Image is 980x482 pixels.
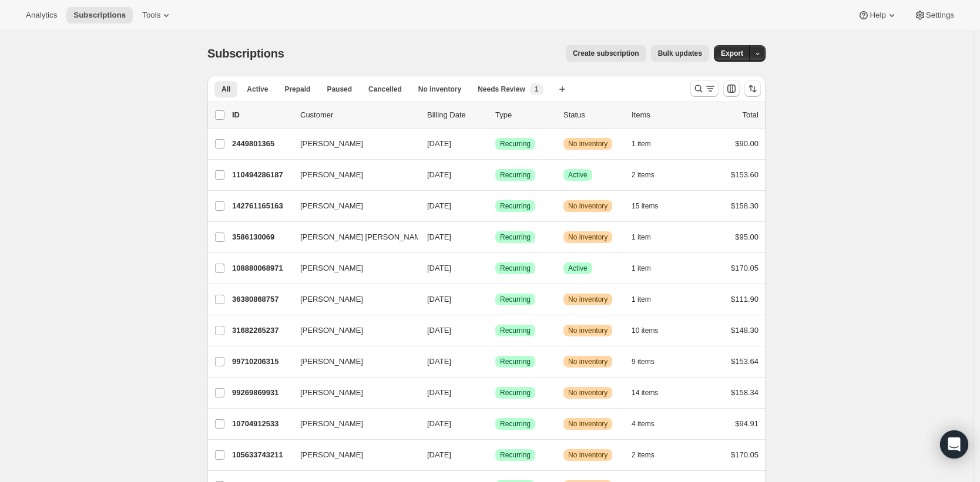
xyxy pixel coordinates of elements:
span: $170.05 [731,450,759,459]
button: [PERSON_NAME] [293,321,411,340]
button: 4 items [632,416,667,432]
span: Recurring [500,232,531,242]
button: Subscriptions [66,7,133,23]
span: Prepaid [284,85,310,94]
span: Recurring [500,388,531,397]
div: 99269869931[PERSON_NAME][DATE]SuccessRecurringWarningNo inventory14 items$158.34 [232,385,759,401]
button: [PERSON_NAME] [PERSON_NAME] [293,228,411,247]
div: 99710206315[PERSON_NAME][DATE]SuccessRecurringWarningNo inventory9 items$153.64 [232,353,759,370]
span: No inventory [568,295,608,304]
button: 1 item [632,291,664,308]
span: 2 items [632,450,655,460]
button: [PERSON_NAME] [293,134,411,153]
div: Type [495,109,554,121]
span: $111.90 [731,295,759,304]
button: [PERSON_NAME] [293,414,411,433]
span: [DATE] [427,388,451,397]
span: Recurring [500,139,531,149]
div: 142761165163[PERSON_NAME][DATE]SuccessRecurringWarningNo inventory15 items$158.30 [232,198,759,214]
span: No inventory [418,85,461,94]
button: [PERSON_NAME] [293,259,411,278]
p: 2449801365 [232,138,291,150]
button: [PERSON_NAME] [293,290,411,309]
span: [DATE] [427,264,451,272]
div: 108880068971[PERSON_NAME][DATE]SuccessRecurringSuccessActive1 item$170.05 [232,260,759,277]
span: [DATE] [427,232,451,241]
span: $90.00 [735,139,759,148]
span: [PERSON_NAME] [300,138,363,150]
button: Settings [907,7,961,23]
span: $158.34 [731,388,759,397]
span: Needs Review [478,85,525,94]
span: Active [247,85,268,94]
span: $95.00 [735,232,759,241]
span: [PERSON_NAME] [300,387,363,399]
div: 2449801365[PERSON_NAME][DATE]SuccessRecurringWarningNo inventory1 item$90.00 [232,136,759,152]
span: Recurring [500,357,531,366]
div: 36380868757[PERSON_NAME][DATE]SuccessRecurringWarningNo inventory1 item$111.90 [232,291,759,308]
span: $158.30 [731,201,759,210]
span: [PERSON_NAME] [PERSON_NAME] [300,231,428,243]
button: Customize table column order and visibility [723,80,740,97]
span: No inventory [568,139,608,149]
span: [DATE] [427,450,451,459]
div: 10704912533[PERSON_NAME][DATE]SuccessRecurringWarningNo inventory4 items$94.91 [232,416,759,432]
button: Search and filter results [690,80,719,97]
span: 4 items [632,419,655,429]
p: Billing Date [427,109,486,121]
span: No inventory [568,357,608,366]
span: Analytics [26,11,57,20]
span: Recurring [500,419,531,429]
button: 1 item [632,260,664,277]
button: Create subscription [566,45,646,62]
button: Help [851,7,904,23]
p: Customer [300,109,418,121]
span: Recurring [500,170,531,180]
p: 10704912533 [232,418,291,430]
button: 14 items [632,385,671,401]
span: [DATE] [427,357,451,366]
div: Open Intercom Messenger [940,430,968,459]
span: [DATE] [427,170,451,179]
button: 1 item [632,229,664,245]
div: IDCustomerBilling DateTypeStatusItemsTotal [232,109,759,121]
p: 142761165163 [232,200,291,212]
span: [DATE] [427,201,451,210]
p: 99710206315 [232,356,291,368]
span: [DATE] [427,326,451,335]
span: 1 [535,85,539,94]
span: Recurring [500,450,531,460]
span: $94.91 [735,419,759,428]
span: $170.05 [731,264,759,272]
div: 3586130069[PERSON_NAME] [PERSON_NAME][DATE]SuccessRecurringWarningNo inventory1 item$95.00 [232,229,759,245]
span: [PERSON_NAME] [300,325,363,336]
span: Tools [142,11,160,20]
span: 9 items [632,357,655,366]
div: Items [632,109,690,121]
button: Export [714,45,750,62]
span: 1 item [632,232,651,242]
span: No inventory [568,450,608,460]
span: [DATE] [427,139,451,148]
button: 2 items [632,167,667,183]
span: [DATE] [427,419,451,428]
p: ID [232,109,291,121]
span: [PERSON_NAME] [300,418,363,430]
p: 36380868757 [232,294,291,305]
span: $148.30 [731,326,759,335]
button: 10 items [632,322,671,339]
span: Settings [926,11,954,20]
p: Total [743,109,759,121]
span: [PERSON_NAME] [300,262,363,274]
span: Create subscription [573,49,639,58]
span: Paused [327,85,352,94]
span: Active [568,264,588,273]
span: [PERSON_NAME] [300,200,363,212]
button: [PERSON_NAME] [293,166,411,184]
span: Bulk updates [658,49,702,58]
span: Recurring [500,201,531,211]
button: Bulk updates [651,45,709,62]
span: 1 item [632,139,651,149]
span: No inventory [568,388,608,397]
span: All [221,85,230,94]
